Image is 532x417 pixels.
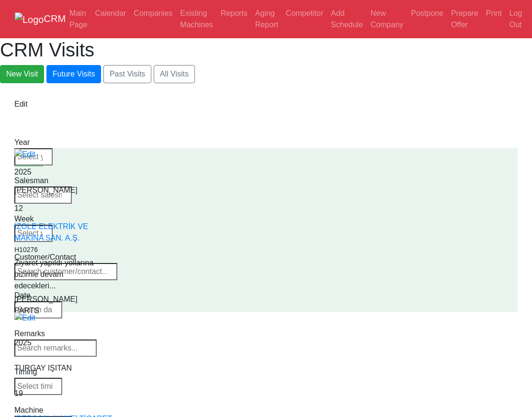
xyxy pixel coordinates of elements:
[14,328,97,340] div: Remarks
[14,294,73,312] div: [PERSON_NAME] PARTS
[482,4,506,23] a: Print
[14,257,97,275] div: Ziyaret yapıldı yollarına bizimle devam edecekleri...
[282,4,327,23] a: Competitor
[506,4,526,34] a: Log Out
[14,362,72,388] div: TURGAY IŞITAN
[91,4,130,23] a: Calendar
[15,12,44,27] img: Logo
[251,4,282,34] a: Aging Report
[14,340,97,357] input: Search remarks...
[407,4,447,23] a: Postpone
[217,4,251,23] a: Reports
[15,9,58,29] a: CRM
[66,4,91,34] a: Main Page
[14,405,73,416] div: Machine
[46,65,102,83] button: Future Visits
[14,388,53,413] div: 19
[14,222,88,242] a: IZOLE ELEKTRİK VE MAKİNA SAN. A.Ş.
[14,185,72,203] div: [PERSON_NAME]
[14,137,53,148] div: Year
[447,4,482,34] a: Prepare Offer
[14,99,43,110] div: Edit
[327,4,367,34] a: Add Schedule
[14,252,117,263] div: Customer/Contact
[14,203,53,221] div: 12
[14,149,35,160] img: Edit
[103,65,151,83] button: Past Visits
[14,263,117,280] input: Search customer/contact...
[14,337,53,362] div: 2025
[154,65,195,83] button: All Visits
[176,4,216,34] a: Existing Machines
[14,175,72,187] div: Salesman
[14,213,53,225] div: Week
[130,4,176,23] a: Companies
[14,166,53,185] div: 2025
[14,246,38,253] small: H10276
[14,378,62,395] input: Select timing...
[367,4,407,34] a: New Company
[14,312,35,324] img: Edit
